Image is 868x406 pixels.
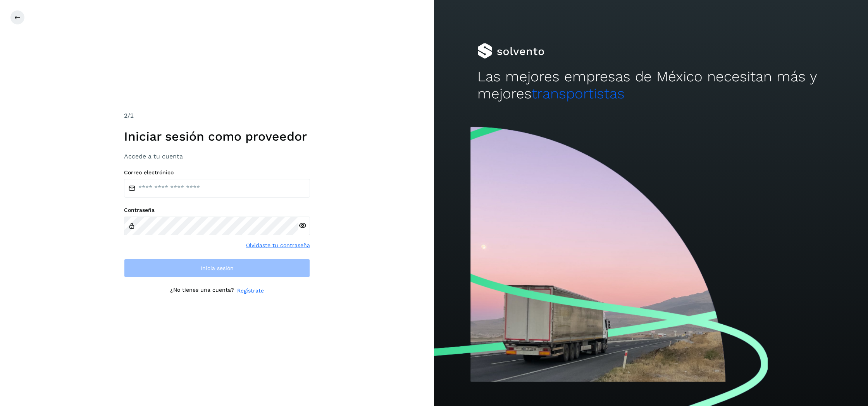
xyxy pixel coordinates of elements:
span: transportistas [532,85,625,102]
label: Contraseña [124,207,310,213]
a: Regístrate [237,287,264,295]
h3: Accede a tu cuenta [124,153,310,160]
span: Inicia sesión [201,265,234,271]
h2: Las mejores empresas de México necesitan más y mejores [477,68,825,103]
span: 2 [124,112,127,119]
div: /2 [124,111,310,120]
button: Inicia sesión [124,259,310,277]
p: ¿No tienes una cuenta? [170,287,234,295]
label: Correo electrónico [124,169,310,176]
a: Olvidaste tu contraseña [246,241,310,249]
h1: Iniciar sesión como proveedor [124,129,310,144]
